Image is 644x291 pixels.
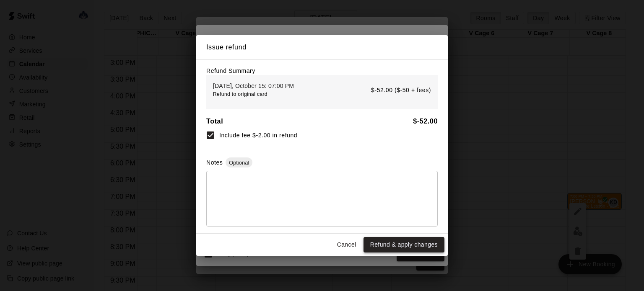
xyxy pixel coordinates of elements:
[196,35,448,59] h2: Issue refund
[206,116,223,127] h6: Total
[213,82,294,90] p: [DATE], October 15: 07:00 PM
[333,237,360,252] button: Cancel
[206,159,223,166] label: Notes
[364,237,444,252] button: Refund & apply changes
[213,91,267,97] span: Refund to original card
[219,131,297,140] span: Include fee $-2.00 in refund
[413,116,438,127] h6: $ -52.00
[206,67,255,74] label: Refund Summary
[226,160,252,166] span: Optional
[371,86,431,95] p: $-52.00 ($-50 + fees)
